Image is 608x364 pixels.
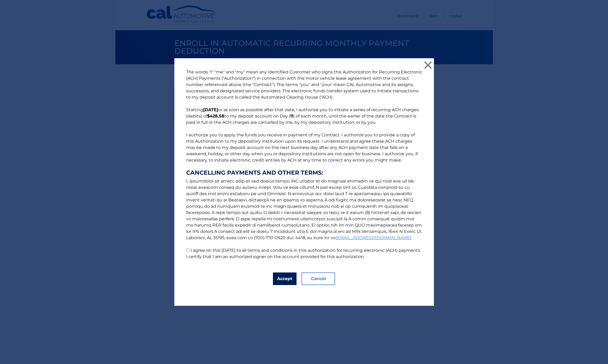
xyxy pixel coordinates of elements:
p: The words "I" "me" and "my" mean any identified Customer who signs this Authorization for Recurri... [181,69,427,260]
button: Accept [273,272,297,285]
a: [EMAIL_ADDRESS][DOMAIN_NAME] [336,235,411,240]
button: Cancel [302,272,335,285]
button: × [423,60,433,70]
b: 11 [290,114,293,119]
label: I agree on this [DATE] to all terms and conditions in this authorization for recurring electronic... [186,248,421,259]
b: $428.58 [207,114,224,119]
strong: CANCELLING PAYMENTS AND OTHER TERMS: [186,170,422,176]
b: [DATE] [203,107,218,112]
